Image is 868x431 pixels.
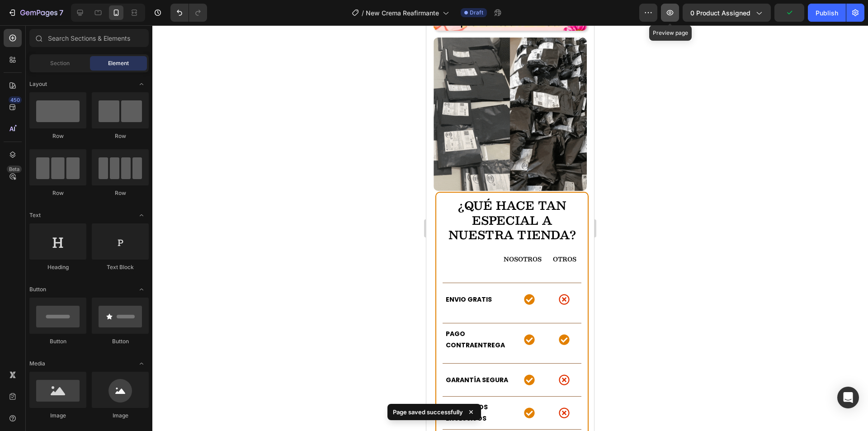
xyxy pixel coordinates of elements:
[4,4,67,22] button: 7
[108,59,129,67] span: Element
[29,80,47,88] span: Layout
[170,4,207,22] div: Undo/Redo
[29,29,149,47] input: Search Sections & Elements
[134,208,149,223] span: Toggle open
[470,9,483,17] span: Draft
[29,132,86,140] div: Row
[134,77,149,91] span: Toggle open
[29,263,86,271] div: Heading
[29,211,41,219] span: Text
[837,387,859,408] div: Open Intercom Messenger
[29,360,45,368] span: Media
[29,285,46,294] span: Button
[50,59,70,67] span: Section
[92,132,149,140] div: Row
[690,8,750,18] span: 0 product assigned
[29,337,86,346] div: Button
[92,337,149,346] div: Button
[92,263,149,271] div: Text Block
[683,4,771,22] button: 0 product assigned
[426,25,594,431] iframe: Design area
[59,7,63,18] p: 7
[7,166,22,173] div: Beta
[366,8,439,18] span: New Crema Reafirmante
[134,282,149,297] span: Toggle open
[134,356,149,371] span: Toggle open
[808,4,846,22] button: Publish
[29,412,86,420] div: Image
[362,8,364,18] span: /
[816,8,838,18] div: Publish
[9,96,22,104] div: 450
[92,412,149,420] div: Image
[29,189,86,197] div: Row
[92,189,149,197] div: Row
[393,407,463,417] p: Page saved successfully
